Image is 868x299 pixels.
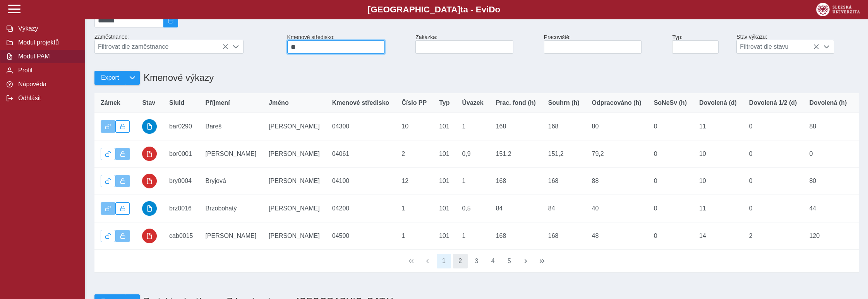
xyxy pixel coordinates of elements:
[460,5,463,14] span: t
[115,120,130,133] button: Uzamknout
[496,99,536,106] span: Prac. fond (h)
[733,31,862,57] div: Stav výkazu:
[439,99,449,106] span: Typ
[693,195,743,222] td: 11
[433,113,456,140] td: 101
[16,25,79,32] span: Výkazy
[541,31,669,57] div: Pracoviště:
[91,31,284,57] div: Zaměstnanec:
[395,113,433,140] td: 10
[142,119,157,134] button: schváleno
[23,5,845,15] b: [GEOGRAPHIC_DATA] a - Evi
[140,68,214,87] h1: Kmenové výkazy
[262,140,326,167] td: [PERSON_NAME]
[586,140,648,167] td: 79,2
[453,254,468,268] button: 2
[433,222,456,249] td: 101
[142,229,157,243] button: uzamčeno
[115,230,130,242] button: Výkaz uzamčen.
[693,167,743,195] td: 10
[737,40,819,53] span: Filtrovat dle stavu
[743,222,803,249] td: 2
[169,99,184,106] span: SluId
[490,222,542,249] td: 168
[401,99,427,106] span: Číslo PP
[586,222,648,249] td: 48
[284,31,413,57] div: Kmenové středisko:
[693,113,743,140] td: 11
[803,140,853,167] td: 0
[542,222,586,249] td: 168
[469,254,484,268] button: 3
[115,202,130,215] button: Uzamknout
[163,113,199,140] td: bar0290
[412,31,541,57] div: Zakázka:
[142,147,157,161] button: uzamčeno
[743,167,803,195] td: 0
[326,140,396,167] td: 04061
[206,99,230,106] span: Příjmení
[816,3,860,16] img: logo_web_su.png
[262,195,326,222] td: [PERSON_NAME]
[669,31,733,57] div: Typ:
[485,254,500,268] button: 4
[199,222,263,249] td: [PERSON_NAME]
[490,140,542,167] td: 151,2
[115,148,130,160] button: Výkaz uzamčen.
[456,140,489,167] td: 0,9
[101,175,115,187] button: Odemknout výkaz.
[743,195,803,222] td: 0
[648,167,693,195] td: 0
[199,195,263,222] td: Brzobohatý
[693,222,743,249] td: 14
[142,174,157,188] button: uzamčeno
[101,230,115,242] button: Odemknout výkaz.
[648,113,693,140] td: 0
[16,39,79,46] span: Modul projektů
[94,71,125,85] button: Export
[542,113,586,140] td: 168
[586,113,648,140] td: 80
[803,195,853,222] td: 44
[199,113,263,140] td: Bareš
[648,140,693,167] td: 0
[502,254,517,268] button: 5
[95,40,228,53] span: Filtrovat dle zaměstnance
[743,113,803,140] td: 0
[592,99,642,106] span: Odpracováno (h)
[163,195,199,222] td: brz0016
[490,167,542,195] td: 168
[437,254,451,268] button: 1
[326,222,396,249] td: 04500
[395,167,433,195] td: 12
[395,222,433,249] td: 1
[101,148,115,160] button: Odemknout výkaz.
[142,99,155,106] span: Stav
[101,99,120,106] span: Zámek
[433,167,456,195] td: 101
[456,222,489,249] td: 1
[586,195,648,222] td: 40
[433,195,456,222] td: 101
[699,99,737,106] span: Dovolená (d)
[163,222,199,249] td: cab0015
[456,195,489,222] td: 0,5
[16,95,79,102] span: Odhlásit
[462,99,483,106] span: Úvazek
[199,140,263,167] td: [PERSON_NAME]
[489,5,495,14] span: D
[101,74,119,81] span: Export
[163,167,199,195] td: bry0004
[803,167,853,195] td: 80
[16,81,79,88] span: Nápověda
[654,99,687,106] span: SoNeSv (h)
[548,99,580,106] span: Souhrn (h)
[262,222,326,249] td: [PERSON_NAME]
[803,113,853,140] td: 88
[490,113,542,140] td: 168
[743,140,803,167] td: 0
[395,140,433,167] td: 2
[269,99,289,106] span: Jméno
[456,167,489,195] td: 1
[163,14,178,27] button: 2025/08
